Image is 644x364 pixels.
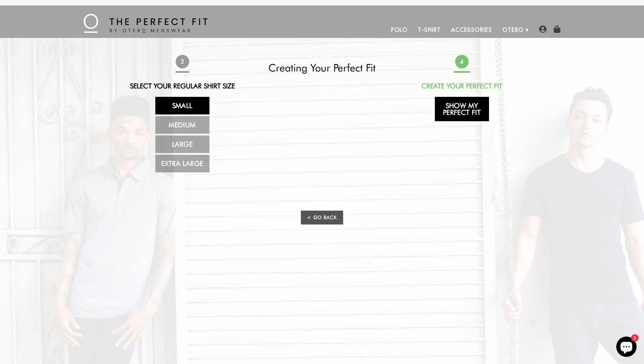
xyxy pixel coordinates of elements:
[301,211,343,224] a: < Go Back
[262,62,382,74] h2: Creating Your Perfect Fit
[123,82,242,90] h2: Select Your Regular Shirt Size
[553,25,561,33] img: shopping-bag-icon.png
[155,155,209,172] a: Extra Large
[455,55,468,68] span: 4
[446,22,497,38] a: Accessories
[155,97,209,114] a: Small
[155,116,209,134] a: Medium
[84,14,207,33] img: The Perfect Fit - by Otero Menswear - Logo
[614,337,639,359] inbox-online-store-chat: Shopify online store chat
[155,135,209,153] a: Large
[539,25,547,33] img: user-account-icon.png
[386,22,413,38] a: Polo
[175,55,189,68] span: 3
[402,82,522,90] h2: Create Your Perfect Fit
[413,22,446,38] a: T-Shirt
[435,97,489,121] a: Show My Perfect Fit
[497,22,529,38] a: Otero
